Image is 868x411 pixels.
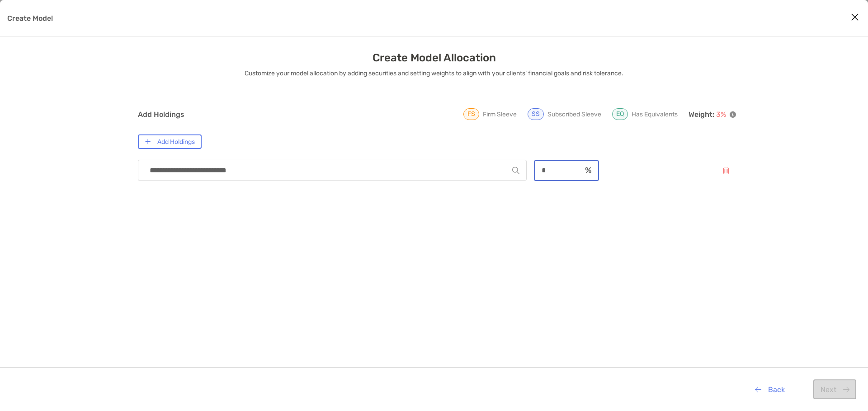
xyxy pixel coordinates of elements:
p: EQ [616,111,624,117]
p: Add Holdings [138,109,184,120]
p: FS [467,111,475,117]
p: Firm Sleeve [483,109,517,120]
p: SS [532,111,540,117]
p: Subscribed Sleeve [547,109,601,120]
h3: Create Model Allocation [373,51,496,64]
p: Customize your model allocation by adding securities and setting weights to align with your clien... [245,68,623,79]
button: Back [748,379,792,399]
button: Close modal [848,11,862,24]
span: 3 % [716,110,726,119]
p: Create Model [7,13,53,24]
p: Has Equivalents [632,109,678,120]
p: Weight: [689,109,736,120]
button: Add Holdings [138,134,202,149]
img: Search Icon [512,167,519,174]
img: input icon [585,167,591,174]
